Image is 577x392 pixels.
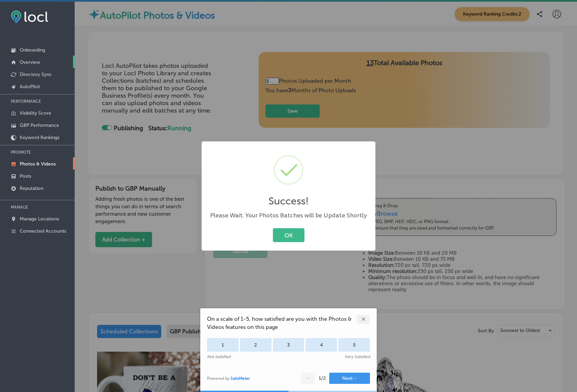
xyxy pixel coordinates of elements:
[20,228,66,234] p: Connected Accounts
[273,338,304,352] div: 3
[11,11,48,23] img: fda3e92497d09a02dc62c9cd864e3231.png
[268,195,309,207] h2: Success!
[207,315,356,331] span: On a scale of 1-5, how satisfied are you with the Photos & Videos features on this page
[20,216,59,222] p: Manage Locations
[20,72,52,77] p: Directory Sync
[20,122,59,128] p: GBP Performance
[207,338,239,352] div: 1
[329,373,370,384] button: Next→
[319,375,326,381] div: 1 / 2
[20,185,43,191] p: Reputation
[305,338,337,352] div: 4
[301,373,315,384] button: ←
[230,376,250,381] a: SatisMeter
[20,84,40,90] p: AutoPilot
[345,354,370,359] div: Very Satisfied
[208,211,369,220] div: Please Wait. Your Photos Batches will be Update Shortly
[20,173,31,179] p: Posts
[20,59,40,65] p: Overview
[20,110,51,116] p: Visibility Score
[338,338,370,352] div: 5
[273,228,304,242] button: OK
[20,161,56,167] p: Photos & Videos
[207,376,250,381] div: Powered by
[356,315,370,324] div: ✕
[207,354,230,359] div: Not Satisfied
[20,135,59,140] p: Keyword Rankings
[20,47,45,53] p: Onboarding
[240,338,272,352] div: 2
